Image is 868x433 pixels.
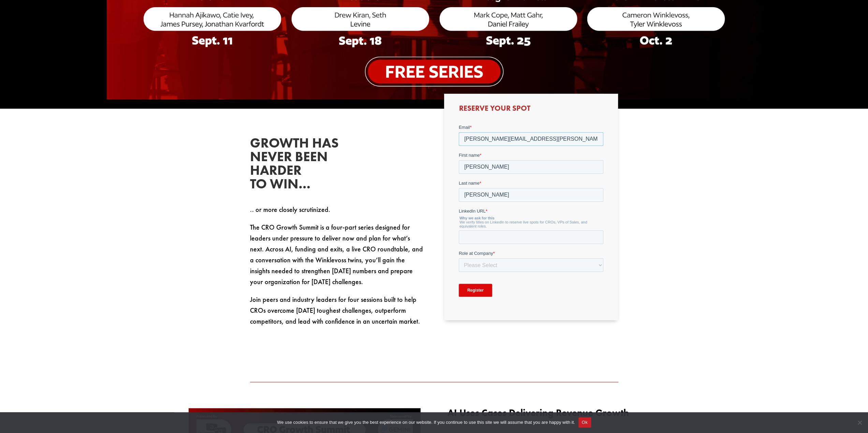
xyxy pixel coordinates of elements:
[250,205,330,214] span: .. or more closely scrutinized.
[250,223,423,286] span: The CRO Growth Summit is a four-part series designed for leaders under pressure to deliver now an...
[250,136,352,194] h2: Growth has never been harder to win…
[459,105,603,115] h3: Reserve Your Spot
[856,419,863,426] span: No
[277,419,575,426] span: We use cookies to ensure that we give you the best experience on our website. If you continue to ...
[447,407,629,419] span: AI Uses Cases Delivering Revenue Growth
[459,124,603,309] iframe: Form 0
[250,295,420,326] span: Join peers and industry leaders for four sessions built to help CROs overcome [DATE] toughest cha...
[578,417,591,428] button: Ok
